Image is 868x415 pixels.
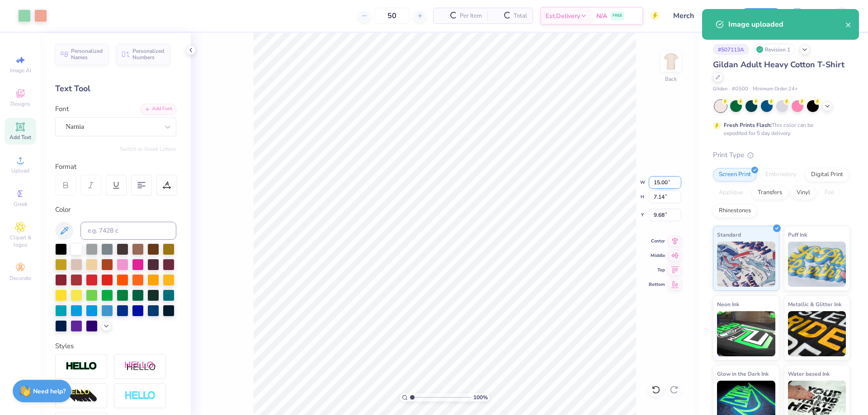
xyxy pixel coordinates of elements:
[819,186,840,200] div: Foil
[10,67,31,74] span: Image AI
[724,121,835,137] div: This color can be expedited for 5 day delivery.
[713,85,727,93] span: Gildan
[460,11,482,21] span: Per Item
[788,242,846,287] img: Puff Ink
[754,44,795,55] div: Revision 1
[845,19,852,30] button: close
[473,393,488,401] span: 100 %
[713,150,850,160] div: Print Type
[11,167,29,174] span: Upload
[752,186,788,200] div: Transfers
[55,205,176,215] div: Color
[55,83,176,95] div: Text Tool
[717,230,741,239] span: Standard
[55,341,176,351] div: Styles
[55,104,69,114] label: Font
[759,168,802,182] div: Embroidery
[713,204,757,218] div: Rhinestones
[9,275,31,282] span: Decorate
[724,121,772,129] strong: Fresh Prints Flash:
[713,59,844,70] span: Gildan Adult Heavy Cotton T-Shirt
[791,186,816,200] div: Vinyl
[9,134,31,141] span: Add Text
[665,75,677,83] div: Back
[514,11,527,21] span: Total
[788,369,830,378] span: Water based Ink
[14,201,28,208] span: Greek
[374,8,410,24] input: – –
[5,234,36,248] span: Clipart & logos
[788,311,846,356] img: Metallic & Glitter Ink
[732,85,748,93] span: # G500
[124,391,156,401] img: Negative Space
[132,48,165,61] span: Personalized Numbers
[546,11,580,21] span: Est. Delivery
[649,281,665,288] span: Bottom
[717,311,775,356] img: Neon Ink
[717,299,739,309] span: Neon Ink
[71,48,103,61] span: Personalized Names
[788,299,841,309] span: Metallic & Glitter Ink
[649,252,665,259] span: Middle
[55,162,177,172] div: Format
[728,19,845,30] div: Image uploaded
[80,222,176,240] input: e.g. 7428 c
[649,267,665,273] span: Top
[124,361,156,372] img: Shadow
[613,13,622,19] span: FREE
[120,145,176,153] button: Switch to Greek Letters
[666,7,733,25] input: Untitled Design
[713,44,749,55] div: # 507113A
[66,389,97,403] img: 3d Illusion
[717,369,769,378] span: Glow in the Dark Ink
[66,361,97,372] img: Stroke
[805,168,849,182] div: Digital Print
[33,387,66,396] strong: Need help?
[10,100,30,107] span: Designs
[717,242,775,287] img: Standard
[788,230,807,239] span: Puff Ink
[596,11,607,21] span: N/A
[141,104,176,114] div: Add Font
[753,85,798,93] span: Minimum Order: 24 +
[662,52,680,70] img: Back
[649,238,665,244] span: Center
[713,186,749,200] div: Applique
[713,168,757,182] div: Screen Print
